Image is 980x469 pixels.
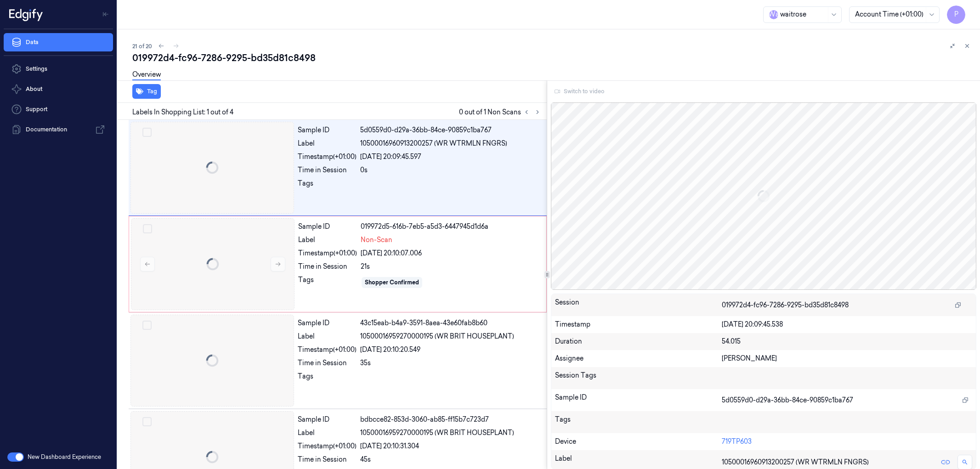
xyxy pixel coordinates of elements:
[361,235,392,245] span: Non-Scan
[360,165,541,175] div: 0s
[555,320,722,329] div: Timestamp
[947,6,965,24] button: P
[4,120,113,139] a: Documentation
[769,10,778,19] span: W a
[132,42,152,50] span: 21 of 20
[360,345,541,355] div: [DATE] 20:10:20.549
[298,262,357,271] div: Time in Session
[298,125,357,135] div: Sample ID
[143,224,152,233] button: Select row
[360,318,541,328] div: 43c15eab-b4a9-3591-8aea-43e60fab8b60
[360,125,541,135] div: 5d0559d0-d29a-36bb-84ce-90859c1ba767
[132,51,973,64] div: 019972d4-fc96-7286-9295-bd35d81c8498
[722,437,972,446] div: 719TP603
[298,332,357,341] div: Label
[722,458,869,467] span: 10500016960913200257 (WR WTRMLN FNGRS)
[298,415,357,424] div: Sample ID
[298,152,357,162] div: Timestamp (+01:00)
[4,33,113,51] a: Data
[360,358,541,368] div: 35s
[360,428,514,438] span: 10500016959270000195 (WR BRIT HOUSEPLANT)
[298,139,357,148] div: Label
[555,393,722,407] div: Sample ID
[360,332,514,341] span: 10500016959270000195 (WR BRIT HOUSEPLANT)
[722,300,849,310] span: 019972d4-fc96-7286-9295-bd35d81c8498
[132,84,161,99] button: Tag
[4,100,113,119] a: Support
[555,354,722,363] div: Assignee
[722,320,972,329] div: [DATE] 20:09:45.538
[360,152,541,162] div: [DATE] 20:09:45.597
[142,417,152,426] button: Select row
[142,321,152,330] button: Select row
[555,437,722,446] div: Device
[142,128,152,137] button: Select row
[365,278,419,287] div: Shopper Confirmed
[298,455,357,464] div: Time in Session
[298,372,357,386] div: Tags
[298,275,357,290] div: Tags
[298,222,357,232] div: Sample ID
[555,371,722,385] div: Session Tags
[722,337,972,346] div: 54.015
[298,441,357,451] div: Timestamp (+01:00)
[722,396,853,405] span: 5d0559d0-d29a-36bb-84ce-90859c1ba767
[459,107,543,118] span: 0 out of 1 Non Scans
[360,415,541,424] div: bdbcce82-853d-3060-ab85-ff15b7c723d7
[298,428,357,438] div: Label
[360,455,541,464] div: 45s
[298,345,357,355] div: Timestamp (+01:00)
[298,179,357,193] div: Tags
[132,70,161,80] a: Overview
[298,235,357,245] div: Label
[361,249,541,258] div: [DATE] 20:10:07.006
[4,60,113,78] a: Settings
[132,107,233,117] span: Labels In Shopping List: 1 out of 4
[360,139,507,148] span: 10500016960913200257 (WR WTRMLN FNGRS)
[361,262,541,271] div: 21s
[298,358,357,368] div: Time in Session
[298,249,357,258] div: Timestamp (+01:00)
[360,441,541,451] div: [DATE] 20:10:31.304
[298,165,357,175] div: Time in Session
[4,80,113,98] button: About
[98,7,113,22] button: Toggle Navigation
[361,222,541,232] div: 019972d5-616b-7eb5-a5d3-6447945d1d6a
[555,298,722,312] div: Session
[555,337,722,346] div: Duration
[298,318,357,328] div: Sample ID
[722,354,972,363] div: [PERSON_NAME]
[555,415,722,429] div: Tags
